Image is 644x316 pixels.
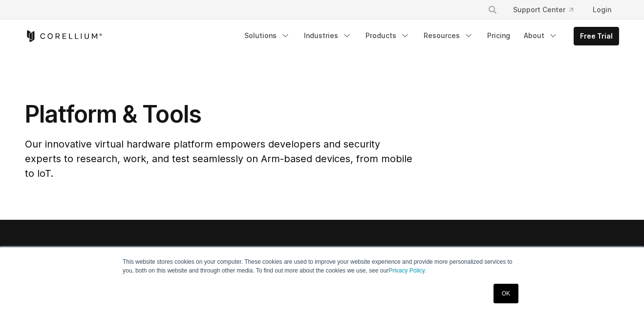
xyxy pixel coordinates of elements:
[238,27,296,44] a: Solutions
[388,267,426,274] a: Privacy Policy.
[476,1,619,19] div: Navigation Menu
[494,284,518,303] a: OK
[25,30,103,42] a: Corellium Home
[505,1,581,19] a: Support Center
[360,27,416,44] a: Products
[518,27,564,44] a: About
[574,27,619,45] a: Free Trial
[298,27,358,44] a: Industries
[238,27,619,45] div: Navigation Menu
[123,257,521,275] p: This website stores cookies on your computer. These cookies are used to improve your website expe...
[25,138,412,179] span: Our innovative virtual hardware platform empowers developers and security experts to research, wo...
[481,27,516,44] a: Pricing
[585,1,619,19] a: Login
[484,1,501,19] button: Search
[418,27,479,44] a: Resources
[25,100,414,129] h1: Platform & Tools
